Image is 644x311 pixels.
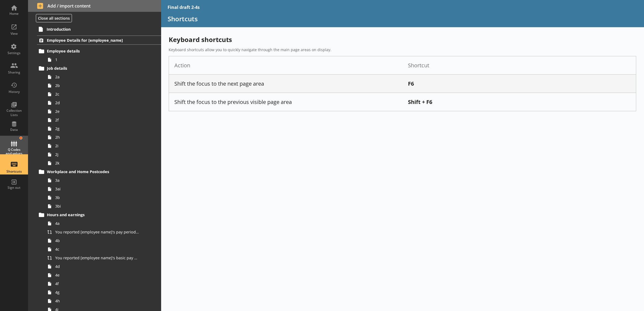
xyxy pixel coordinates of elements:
[168,4,200,10] div: Final draft 2-4s
[45,159,161,167] a: 2k
[55,255,139,260] span: You reported [employee name]'s basic pay earned for work carried out in the pay period that inclu...
[5,186,23,190] div: Sign out
[5,169,23,174] div: Shortcuts
[55,135,139,140] span: 2h
[55,195,139,200] span: 3b
[55,290,139,295] span: 4g
[45,193,161,202] a: 3b
[45,245,161,254] a: 4c
[55,83,139,88] span: 2b
[37,167,161,176] a: Workplace and Home Postcodes
[47,212,137,217] span: Hours and earnings
[5,12,23,16] div: Home
[45,236,161,245] a: 4b
[45,254,161,262] a: You reported [employee name]'s basic pay earned for work carried out in the pay period that inclu...
[169,47,636,52] p: Keyboard shortcuts allow you to quickly navigate through the main page areas on display.
[55,186,139,191] span: 3ai
[55,74,139,79] span: 2a
[55,204,139,209] span: 3bi
[55,178,139,183] span: 3a
[55,247,139,252] span: 4c
[45,228,161,236] a: You reported [employee name]'s pay period that included [Reference Date] to be [Untitled answer]....
[55,117,139,123] span: 2f
[55,238,139,243] span: 4b
[169,56,403,74] td: Action
[45,81,161,90] a: 2b
[47,27,137,32] span: Introduction
[37,36,161,45] a: Employee Details for [employee_name]
[47,66,137,71] span: Job details
[45,142,161,150] a: 2i
[45,185,161,193] a: 3ai
[39,64,161,167] li: Job details2a2b2c2d2e2f2g2h2i2j2k
[55,92,139,97] span: 2c
[47,48,137,54] span: Employee details
[37,64,161,73] a: Job details
[55,109,139,114] span: 2e
[55,221,139,226] span: 4a
[45,150,161,159] a: 2j
[45,116,161,124] a: 2f
[45,73,161,81] a: 2a
[168,15,638,23] h1: Shortcuts
[55,57,139,62] span: 1
[55,143,139,148] span: 2i
[55,229,139,235] span: You reported [employee name]'s pay period that included [Reference Date] to be [Untitled answer]....
[5,148,23,156] div: Q Codes and values
[55,160,139,166] span: 2k
[5,32,23,36] div: View
[45,219,161,228] a: 4a
[5,90,23,94] div: History
[408,98,432,106] strong: Shift + F6
[55,281,139,286] span: 4f
[5,128,23,132] div: Data
[408,80,414,87] strong: F6
[45,297,161,305] a: 4h
[45,271,161,279] a: 4e
[403,56,636,74] td: Shortcut
[5,109,23,117] div: Collection Lists
[55,100,139,105] span: 2d
[45,90,161,99] a: 2c
[5,51,23,55] div: Settings
[5,70,23,75] div: Sharing
[47,38,137,43] span: Employee Details for [employee_name]
[45,202,161,211] a: 3bi
[45,107,161,116] a: 2e
[45,99,161,107] a: 2d
[37,25,161,33] a: Introduction
[169,74,403,93] td: Shift the focus to the next page area
[169,93,403,111] td: Shift the focus to the previous visible page area
[39,47,161,64] li: Employee details1
[37,211,161,219] a: Hours and earnings
[55,264,139,269] span: 4d
[47,169,137,174] span: Workplace and Home Postcodes
[37,3,152,9] span: Add / import content
[55,126,139,131] span: 2g
[45,133,161,142] a: 2h
[55,272,139,278] span: 4e
[169,35,636,44] h2: Keyboard shortcuts
[45,176,161,185] a: 3a
[45,55,161,64] a: 1
[36,14,72,22] button: Close all sections
[55,298,139,303] span: 4h
[45,288,161,297] a: 4g
[45,279,161,288] a: 4f
[39,167,161,211] li: Workplace and Home Postcodes3a3ai3b3bi
[45,262,161,271] a: 4d
[55,152,139,157] span: 2j
[37,47,161,55] a: Employee details
[45,124,161,133] a: 2g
